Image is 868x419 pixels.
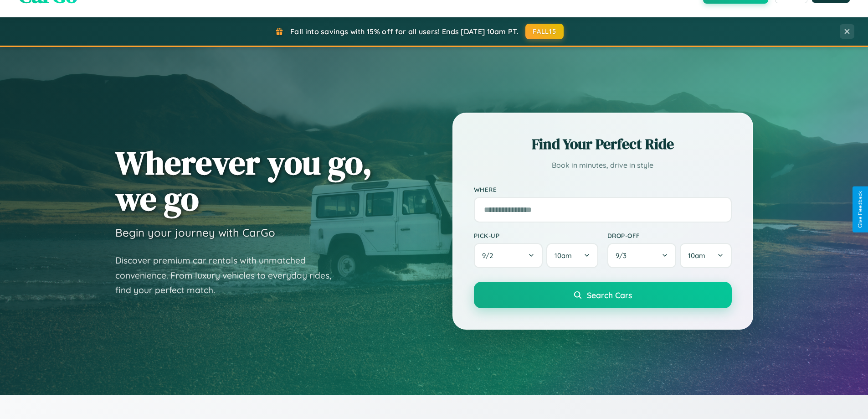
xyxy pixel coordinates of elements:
h2: Find Your Perfect Ride [474,134,732,154]
span: 10am [555,251,572,260]
p: Discover premium car rentals with unmatched convenience. From luxury vehicles to everyday rides, ... [115,253,343,298]
button: 10am [546,243,598,268]
button: 9/3 [607,243,677,268]
label: Where [474,186,732,193]
p: Book in minutes, drive in style [474,159,732,172]
button: FALL15 [525,24,564,39]
span: 10am [688,251,705,260]
button: 10am [680,243,731,268]
span: 9 / 2 [482,251,498,260]
label: Pick-up [474,232,598,239]
span: Fall into savings with 15% off for all users! Ends [DATE] 10am PT. [290,27,519,36]
label: Drop-off [607,232,732,239]
span: 9 / 3 [616,251,631,260]
span: Search Cars [587,290,632,300]
h1: Wherever you go, we go [115,145,372,217]
button: Search Cars [474,282,732,308]
button: 9/2 [474,243,543,268]
div: Give Feedback [857,191,863,228]
h3: Begin your journey with CarGo [115,226,275,239]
